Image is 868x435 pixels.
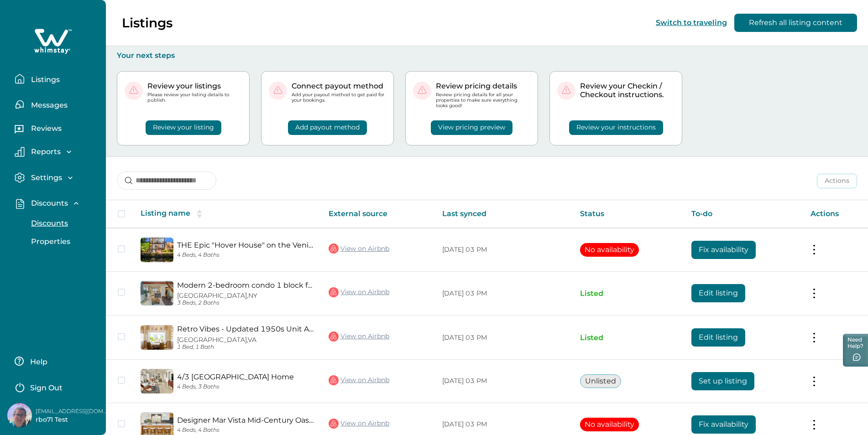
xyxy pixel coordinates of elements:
[442,420,565,429] p: [DATE] 03 PM
[321,200,435,228] th: External source
[177,281,314,290] a: Modern 2-bedroom condo 1 block from [GEOGRAPHIC_DATA]
[442,377,565,386] p: [DATE] 03 PM
[177,336,314,344] p: [GEOGRAPHIC_DATA], VA
[28,147,61,156] p: Reports
[329,374,389,386] a: View on Airbnb
[141,281,173,306] img: propertyImage_Modern 2-bedroom condo 1 block from Venice beach
[147,92,242,103] p: Please review your listing details to publish.
[734,14,857,32] button: Refresh all listing content
[28,173,62,182] p: Settings
[573,200,684,228] th: Status
[292,82,386,91] p: Connect payout method
[36,407,109,416] p: [EMAIL_ADDRESS][DOMAIN_NAME]
[691,415,756,434] button: Fix availability
[691,372,754,390] button: Set up listing
[141,369,173,394] img: propertyImage_4/3 West LA Modern Bungalow Home
[190,209,209,218] button: sorting
[28,124,62,133] p: Reviews
[117,51,857,60] p: Your next steps
[27,357,47,367] p: Help
[122,15,173,31] p: Listings
[7,403,32,428] img: Whimstay Host
[21,233,105,251] button: Properties
[435,200,573,228] th: Last synced
[15,147,99,157] button: Reports
[28,75,60,84] p: Listings
[15,198,99,209] button: Discounts
[177,383,314,390] p: 4 Beds, 3 Baths
[28,237,70,246] p: Properties
[15,352,95,370] button: Help
[28,199,68,208] p: Discounts
[442,333,565,342] p: [DATE] 03 PM
[431,120,512,135] button: View pricing preview
[15,172,99,183] button: Settings
[177,252,314,259] p: 4 Beds, 4 Baths
[292,92,386,103] p: Add your payout method to get paid for your bookings.
[803,200,868,228] th: Actions
[691,241,756,259] button: Fix availability
[177,373,314,381] a: 4/3 [GEOGRAPHIC_DATA] Home
[442,289,565,298] p: [DATE] 03 PM
[141,325,173,350] img: propertyImage_Retro Vibes - Updated 1950s Unit A/C Parking
[569,120,663,135] button: Review your instructions
[177,241,314,249] a: THE Epic "Hover House" on the Venice Beach Canals
[15,214,99,251] div: Discounts
[329,331,389,342] a: View on Airbnb
[177,427,314,434] p: 4 Beds, 4 Baths
[288,120,367,135] button: Add payout method
[817,174,857,188] button: Actions
[21,214,105,233] button: Discounts
[436,92,530,109] p: Review pricing details for all your properties to make sure everything looks good!
[15,121,99,139] button: Reviews
[580,82,675,99] p: Review your Checkin / Checkout instructions.
[580,374,621,388] button: Unlisted
[329,243,389,254] a: View on Airbnb
[436,82,530,91] p: Review pricing details
[329,286,389,298] a: View on Airbnb
[141,238,173,262] img: propertyImage_THE Epic "Hover House" on the Venice Beach Canals
[442,245,565,254] p: [DATE] 03 PM
[580,243,639,257] button: No availability
[36,415,109,425] p: rbo71 Test
[15,378,95,396] button: Sign Out
[691,284,745,302] button: Edit listing
[30,383,63,393] p: Sign Out
[146,120,221,135] button: Review your listing
[177,344,314,351] p: 1 Bed, 1 Bath
[133,200,321,228] th: Listing name
[177,300,314,306] p: 3 Beds, 2 Baths
[580,289,676,298] p: Listed
[580,333,676,342] p: Listed
[177,325,314,333] a: Retro Vibes - Updated 1950s Unit A/C Parking
[15,95,99,114] button: Messages
[684,200,803,228] th: To-do
[28,101,68,110] p: Messages
[177,292,314,300] p: [GEOGRAPHIC_DATA], NY
[656,18,727,27] button: Switch to traveling
[177,416,314,425] a: Designer Mar Vista Mid-Century Oasis with Pool 4BR
[329,418,389,430] a: View on Airbnb
[147,82,242,91] p: Review your listings
[580,418,639,431] button: No availability
[15,70,99,88] button: Listings
[28,219,68,228] p: Discounts
[691,328,745,347] button: Edit listing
